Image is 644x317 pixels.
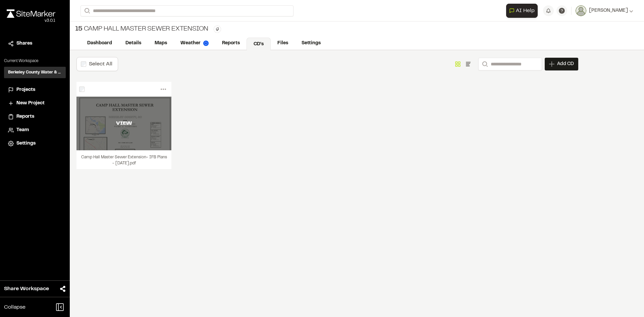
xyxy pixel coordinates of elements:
[8,140,62,147] a: Settings
[576,5,633,16] button: [PERSON_NAME]
[4,58,66,64] p: Current Workspace
[76,119,171,127] div: VIEW
[506,4,538,18] button: Open AI Assistant
[247,38,271,50] a: CD's
[75,24,208,34] div: Camp Hall Master Sewer Extension
[16,113,34,120] span: Reports
[516,7,535,15] span: AI Help
[478,58,490,70] button: Search
[8,69,62,75] h3: Berkeley County Water & Sewer
[8,126,62,134] a: Team
[214,25,221,33] button: Edit Tags
[16,140,36,147] span: Settings
[4,303,25,311] span: Collapse
[89,62,112,66] label: Select All
[7,9,55,18] img: rebrand.png
[16,40,32,47] span: Shares
[506,4,540,18] div: Open AI Assistant
[8,40,62,47] a: Shares
[16,86,35,94] span: Projects
[4,285,49,293] span: Share Workspace
[16,126,29,134] span: Team
[295,37,327,50] a: Settings
[7,18,55,24] div: Oh geez...please don't...
[215,37,247,50] a: Reports
[576,5,586,16] img: User
[80,37,119,50] a: Dashboard
[8,86,62,94] a: Projects
[8,100,62,107] a: New Project
[148,37,174,50] a: Maps
[203,41,209,46] img: precipai.png
[557,61,574,67] span: Add CD
[174,37,215,50] a: Weather
[80,5,93,16] button: Search
[75,24,83,34] span: 15
[16,100,45,107] span: New Project
[271,37,295,50] a: Files
[589,7,628,14] span: [PERSON_NAME]
[76,150,171,169] div: Camp Hall Master Sewer Extension- IFB Plans - [DATE].pdf
[8,113,62,120] a: Reports
[119,37,148,50] a: Details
